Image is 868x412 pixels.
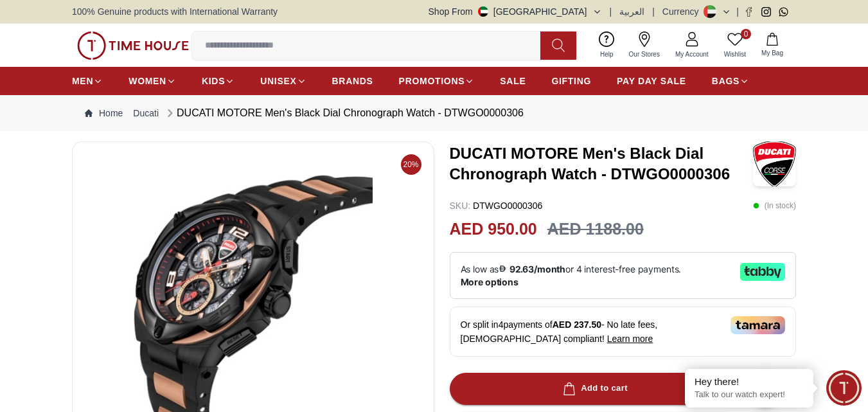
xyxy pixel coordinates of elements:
span: My Account [670,49,714,59]
p: Talk to our watch expert! [695,390,804,400]
a: 0Wishlist [716,29,754,62]
div: Hey there! [695,375,804,388]
a: Facebook [744,7,754,17]
span: GIFTING [551,75,591,87]
a: UNISEX [260,69,306,93]
span: | [736,5,739,18]
a: GIFTING [551,69,591,93]
button: العربية [619,5,644,18]
h2: AED 950.00 [450,217,537,242]
button: Shop From[GEOGRAPHIC_DATA] [429,5,602,18]
a: KIDS [202,69,235,93]
span: WOMEN [128,75,166,87]
span: | [652,5,655,18]
span: 0 [741,29,751,39]
a: Home [85,107,123,120]
p: DTWGO0000306 [450,199,543,212]
span: Wishlist [719,49,751,59]
a: SALE [500,69,526,93]
span: SALE [500,75,526,87]
a: Ducati [133,107,159,120]
div: Or split in 4 payments of - No late fees, [DEMOGRAPHIC_DATA] compliant! [450,307,797,357]
span: | [610,5,612,18]
a: Instagram [761,7,771,17]
img: ... [77,31,189,60]
div: Add to cart [560,381,628,396]
img: United Arab Emirates [478,6,488,17]
span: MEN [72,75,93,87]
div: Currency [662,5,704,18]
img: Tamara [731,316,785,334]
span: UNISEX [260,75,296,87]
span: PAY DAY SALE [617,75,686,87]
span: AED 237.50 [553,319,601,330]
span: Help [595,49,619,59]
span: BRANDS [332,75,373,87]
a: BAGS [712,69,749,93]
span: SKU : [450,201,471,211]
span: Our Stores [624,49,665,59]
a: PAY DAY SALE [617,69,686,93]
a: WOMEN [128,69,176,93]
span: My Bag [756,48,788,58]
h3: AED 1188.00 [547,217,644,242]
a: Help [592,29,621,62]
nav: Breadcrumb [72,95,796,131]
p: ( In stock ) [753,199,796,212]
span: PROMOTIONS [399,75,465,87]
button: My Bag [754,30,791,60]
a: Our Stores [621,29,668,62]
button: Add to cart [450,373,739,405]
span: 20% [401,154,421,175]
a: MEN [72,69,103,93]
span: 100% Genuine products with International Warranty [72,5,278,18]
img: DUCATI MOTORE Men's Black Dial Chronograph Watch - DTWGO0000306 [753,141,796,186]
a: Whatsapp [779,7,788,17]
div: Chat Widget [826,370,862,406]
h3: DUCATI MOTORE Men's Black Dial Chronograph Watch - DTWGO0000306 [450,143,754,184]
a: BRANDS [332,69,373,93]
span: BAGS [712,75,740,87]
span: Learn more [607,334,653,344]
a: PROMOTIONS [399,69,475,93]
span: KIDS [202,75,225,87]
div: DUCATI MOTORE Men's Black Dial Chronograph Watch - DTWGO0000306 [164,105,524,121]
